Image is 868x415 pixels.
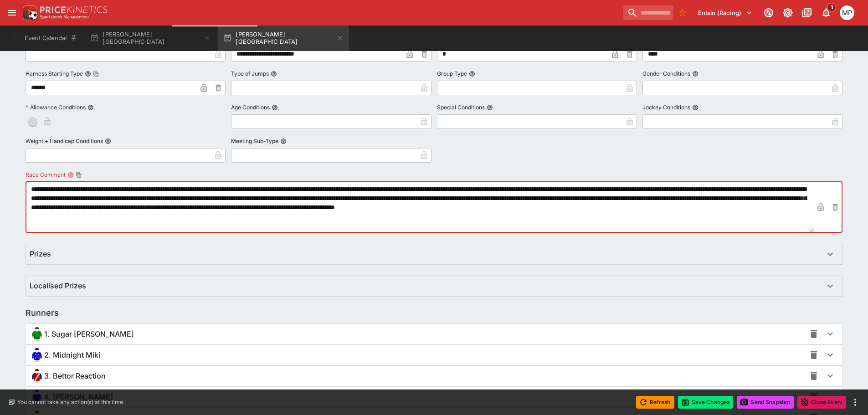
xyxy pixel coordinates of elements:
[44,329,134,339] span: 1. Sugar [PERSON_NAME]
[67,172,74,178] button: Race CommentCopy To Clipboard
[692,71,699,77] button: Gender Conditions
[437,70,467,77] p: Group Type
[4,5,20,21] button: open drawer
[40,15,89,19] img: Sportsbook Management
[840,5,854,20] div: Michael Polster
[30,249,51,259] h6: Prizes
[218,26,349,51] button: [PERSON_NAME][GEOGRAPHIC_DATA]
[85,71,91,77] button: Harness Starting TypeCopy To Clipboard
[26,307,59,318] h5: Runners
[469,71,475,77] button: Group Type
[799,5,815,21] button: Documentation
[231,103,270,111] p: Age Conditions
[17,398,124,406] p: You cannot take any action(s) at this time.
[797,396,846,409] button: Close Event
[675,5,690,20] button: No Bookmarks
[19,26,83,51] button: Event Calendar
[437,103,485,111] p: Special Conditions
[44,371,106,381] span: 3. Bettor Reaction
[760,5,777,21] button: Connected to PK
[20,4,38,22] img: PriceKinetics Logo
[105,138,111,144] button: Weight + Handicap Conditions
[692,104,699,111] button: Jockey Conditions
[87,104,94,111] button: Allowance Conditions
[642,103,690,111] p: Jockey Conditions
[30,327,44,341] img: sugar-ray-lincoln_64x64.png
[780,5,796,21] button: Toggle light/dark mode
[30,348,44,362] img: midnight-miki_64x64.png
[693,5,758,20] button: Select Tenant
[26,70,83,77] p: Harness Starting Type
[40,6,108,13] img: PriceKinetics
[76,172,82,178] button: Copy To Clipboard
[487,104,493,111] button: Special Conditions
[26,137,103,145] p: Weight + Handicap Conditions
[636,396,674,409] button: Refresh
[280,138,287,144] button: Meeting Sub-Type
[642,70,690,77] p: Gender Conditions
[850,397,861,408] button: more
[818,5,834,21] button: Notifications
[827,3,837,12] span: 1
[231,70,269,77] p: Type of Jumps
[26,103,86,111] p: Allowance Conditions
[271,71,277,77] button: Type of Jumps
[623,5,673,20] input: search
[93,71,99,77] button: Copy To Clipboard
[30,369,44,383] img: bettor-reaction_64x64.png
[837,3,857,23] button: Michael Polster
[44,350,100,360] span: 2. Midnight Miki
[26,171,66,179] p: Race Comment
[737,396,794,409] button: Send Snapshot
[30,281,86,291] h6: Localised Prizes
[678,396,734,409] button: Save Changes
[85,26,216,51] button: [PERSON_NAME][GEOGRAPHIC_DATA]
[231,137,278,145] p: Meeting Sub-Type
[272,104,278,111] button: Age Conditions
